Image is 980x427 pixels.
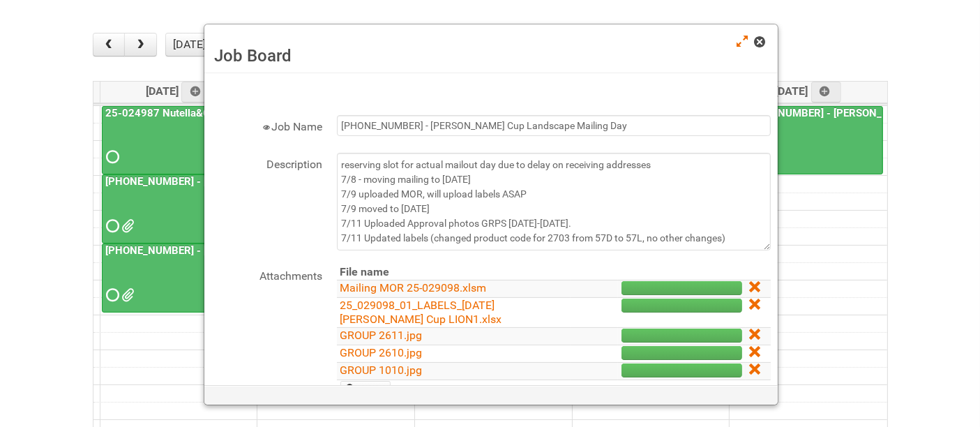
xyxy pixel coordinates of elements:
[146,84,212,98] span: [DATE]
[340,346,423,359] a: GROUP 2610.jpg
[211,115,323,135] label: Job Name
[103,175,473,188] a: [PHONE_NUMBER] - [PERSON_NAME] Cup Landscape - Packing Labels (HOT)
[181,82,212,103] a: Add an event
[107,152,116,162] span: Requested
[215,45,767,66] h3: Job Board
[102,106,253,175] a: 25-024987 Nutella&Go! - Labeling Day
[340,364,423,377] a: GROUP 1010.jpg
[107,221,116,231] span: Requested
[340,329,423,342] a: GROUP 2611.jpg
[103,107,292,119] a: 25-024987 Nutella&Go! - Labeling Day
[165,33,213,57] button: [DATE]
[122,290,132,300] span: 9K8.doc 8F0.doc 7P3.doc 07A.doc 6M4.doc 5H1.doc 4D6.doc 3J7.doc 2B9.doc 1G2.doc 0L5.doc 21L.doc 2...
[731,106,883,175] a: [PHONE_NUMBER] - [PERSON_NAME] Cup Landscape Mailing Day
[102,174,253,244] a: [PHONE_NUMBER] - [PERSON_NAME] Cup Landscape - Packing Labels (HOT)
[340,281,487,294] a: Mailing MOR 25-029098.xlsm
[776,84,842,98] span: [DATE]
[337,153,771,250] textarea: reserving slot for actual mailout day due to delay on receiving addresses 7/8 - moving mailing to...
[811,82,842,103] a: Add an event
[102,244,253,313] a: [PHONE_NUMBER] - [PERSON_NAME] Cup Landscape - Packing Labels (COLD)
[211,153,323,173] label: Description
[103,244,479,257] a: [PHONE_NUMBER] - [PERSON_NAME] Cup Landscape - Packing Labels (COLD)
[337,264,571,280] th: File name
[107,290,116,300] span: Requested
[122,221,132,231] span: 85B.doc 73O.doc 73N.doc 73L.doc 73C.doc 72B.doc 66B.doc 25B.doc 436.doc 645.doc 721.doc 852.doc 5...
[211,264,323,285] label: Attachments
[340,381,391,396] a: Add files
[340,299,502,326] a: 25_029098_01_LABELS_[DATE] [PERSON_NAME] Cup LION1.xlsx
